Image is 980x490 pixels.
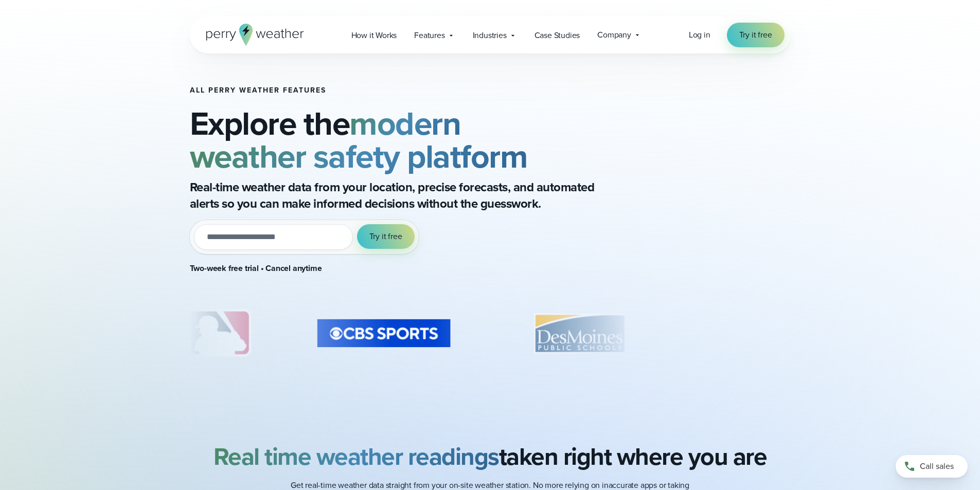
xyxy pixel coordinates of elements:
img: CBS-Sports.svg [311,307,457,359]
p: Real-time weather data from your location, precise forecasts, and automated alerts so you can mak... [190,179,601,212]
span: Log in [689,29,710,41]
div: 8 of 8 [506,307,652,359]
button: Try it free [357,224,415,249]
span: Industries [473,29,507,42]
div: slideshow [190,307,636,364]
span: Try it free [739,29,772,41]
span: Try it free [369,230,402,243]
div: 7 of 8 [311,307,457,359]
a: Log in [689,29,710,41]
img: MLB.svg [152,307,261,359]
strong: modern weather safety platform [190,99,528,180]
strong: Real time weather readings [213,438,499,475]
h2: Explore the [190,107,636,173]
span: Call sales [920,460,954,473]
a: Case Studies [526,25,589,46]
a: How it Works [343,25,406,46]
div: 6 of 8 [152,307,261,359]
span: Company [597,29,631,41]
span: Case Studies [534,29,580,42]
h1: All Perry Weather Features [190,86,636,95]
h2: taken right where you are [213,442,767,471]
strong: Two-week free trial • Cancel anytime [190,262,322,274]
span: Features [414,29,444,42]
img: Des-Moines-Public-Schools.svg [506,307,652,359]
a: Call sales [896,455,968,478]
span: How it Works [351,29,397,42]
a: Try it free [727,23,785,47]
